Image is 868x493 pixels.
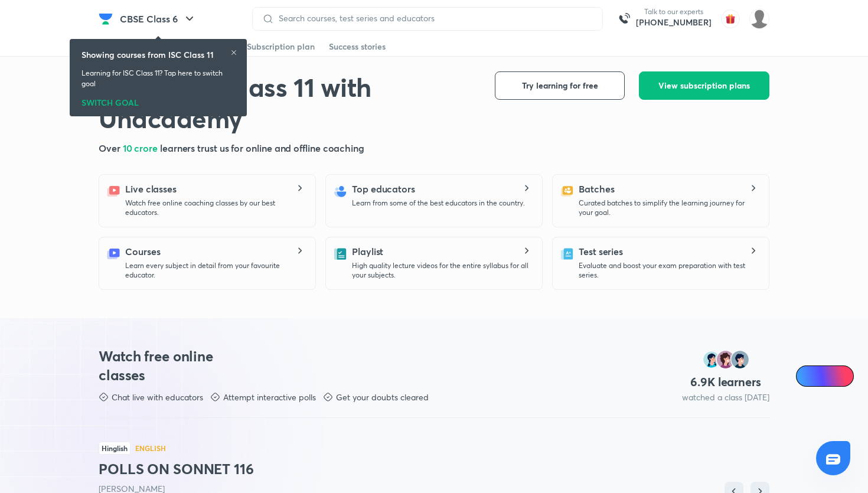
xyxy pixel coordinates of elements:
[336,391,429,403] p: Get your doubts cleared
[796,365,854,387] a: Ai Doubts
[579,244,623,259] h5: Test series
[135,445,166,452] p: English
[329,41,386,53] div: Success stories
[123,142,160,154] span: 10 crore
[352,198,525,208] p: Learn from some of the best educators in the country.
[579,261,759,280] p: Evaluate and boost your exam preparation with test series.
[636,17,712,28] a: [PHONE_NUMBER]
[112,391,203,403] p: Chat live with educators
[690,374,761,390] h4: 6.9 K learners
[125,182,177,196] h5: Live classes
[247,37,315,56] a: Subscription plan
[352,244,383,259] h5: Playlist
[99,12,113,26] img: Company Logo
[81,94,235,107] div: SWITCH GOAL
[247,41,315,53] div: Subscription plan
[160,142,364,154] span: learners trust us for online and offline coaching
[99,442,130,455] span: Hinglish
[803,371,812,381] img: Icon
[125,261,306,280] p: Learn every subject in detail from your favourite educator.
[352,261,533,280] p: High quality lecture videos for the entire syllabus for all your subjects.
[81,48,214,61] h6: Showing courses from ISC Class 11
[658,80,750,92] span: View subscription plans
[99,459,769,478] h3: POLLS ON SONNET 116
[125,244,160,259] h5: Courses
[522,80,598,92] span: Try learning for free
[682,391,769,403] p: watched a class [DATE]
[81,68,235,89] p: Learning for ISC Class 11? Tap here to switch goal
[579,182,614,196] h5: Batches
[99,142,123,154] span: Over
[113,7,204,31] button: CBSE Class 6
[636,7,712,17] p: Talk to our experts
[579,198,759,217] p: Curated batches to simplify the learning journey for your goal.
[495,71,625,100] button: Try learning for free
[99,71,476,134] h1: Crack ISC Class 11 with Unacademy
[721,9,740,28] img: avatar
[329,37,386,56] a: Success stories
[274,14,593,23] input: Search courses, test series and educators
[223,391,316,403] p: Attempt interactive polls
[749,9,769,29] img: Muzzamil
[639,71,769,100] button: View subscription plans
[125,198,306,217] p: Watch free online coaching classes by our best educators.
[815,371,847,381] span: Ai Doubts
[612,7,636,31] img: call-us
[352,182,415,196] h5: Top educators
[99,347,236,384] h3: Watch free online classes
